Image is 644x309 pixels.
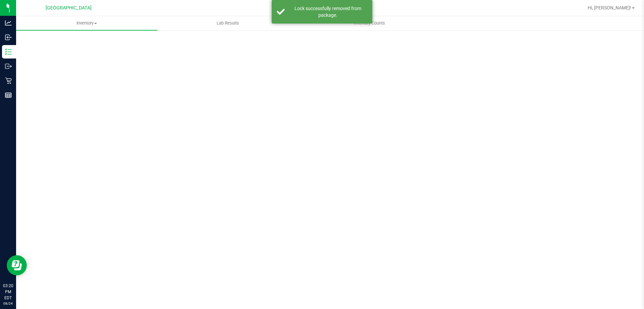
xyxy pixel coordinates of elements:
[208,20,248,26] span: Lab Results
[5,48,12,55] inline-svg: Inventory
[5,63,12,70] inline-svg: Outbound
[16,20,157,26] span: Inventory
[46,5,92,11] span: [GEOGRAPHIC_DATA]
[5,20,12,26] inline-svg: Analytics
[157,16,299,30] a: Lab Results
[7,255,27,275] iframe: Resource center
[5,77,12,84] inline-svg: Retail
[5,92,12,99] inline-svg: Reports
[588,5,631,10] span: Hi, [PERSON_NAME]!
[5,34,12,41] inline-svg: Inbound
[16,16,157,30] a: Inventory
[3,283,13,301] p: 03:20 PM EDT
[3,301,13,306] p: 08/24
[288,5,367,18] div: Lock successfully removed from package.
